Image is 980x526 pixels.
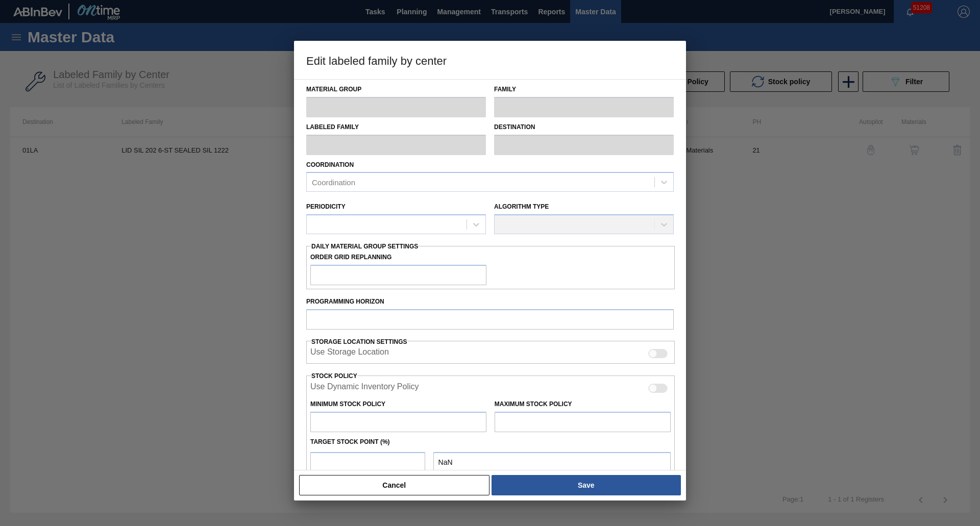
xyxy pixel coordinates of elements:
[311,372,357,380] label: Stock Policy
[306,82,486,97] label: Material Group
[294,41,686,80] h3: Edit labeled family by center
[310,250,486,265] label: Order Grid Replanning
[306,294,674,309] label: Programming Horizon
[310,438,390,445] label: Target Stock Point (%)
[495,400,572,408] label: Maximum Stock Policy
[306,161,354,168] label: Coordination
[306,120,486,135] label: Labeled Family
[312,178,355,187] div: Coordination
[311,243,418,250] span: Daily Material Group Settings
[299,475,489,495] button: Cancel
[306,203,346,210] label: Periodicity
[310,382,419,394] label: When enabled, the system will use inventory based on the Dynamic Inventory Policy.
[311,338,407,345] span: Storage Location Settings
[494,203,549,210] label: Algorithm Type
[492,475,681,495] button: Save
[494,120,674,135] label: Destination
[310,400,385,408] label: Minimum Stock Policy
[494,82,674,97] label: Family
[310,347,389,360] label: When enabled, the system will display stocks from different storage locations.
